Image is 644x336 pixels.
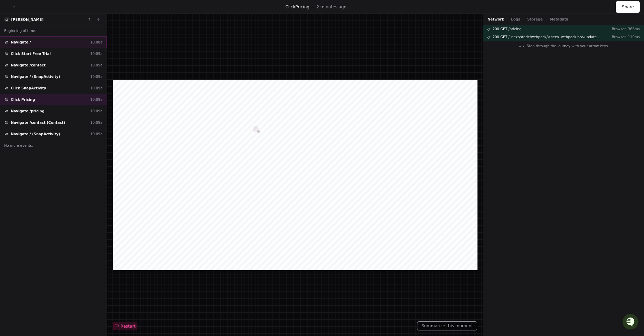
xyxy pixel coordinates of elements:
[606,26,626,32] p: Browser
[90,40,102,45] div: 10:08a
[285,5,296,9] span: Click
[511,17,520,22] button: Logs
[90,109,102,114] div: 10:09a
[622,313,641,332] iframe: Open customer support
[113,322,138,330] button: Restart
[11,18,44,22] a: [PERSON_NAME]
[11,131,60,137] span: Navigate / (SnapActivity)
[90,63,102,68] div: 10:09a
[487,17,504,22] button: Network
[115,323,135,329] span: Restart
[11,51,51,56] span: Click Start Free Trial
[11,40,31,45] span: Navigate /
[550,17,568,22] button: Metadata
[4,28,36,33] span: Beginning of time.
[11,63,46,68] span: Navigate /contact
[90,97,102,102] div: 10:09a
[11,74,60,79] span: Navigate / (SnapActivity)
[90,120,102,125] div: 10:09a
[7,52,19,64] img: 1756235613930-3d25f9e4-fa56-45dd-b3ad-e072dfbd1548
[616,1,640,13] button: Share
[90,86,102,91] div: 10:09a
[24,52,114,59] div: Start new chat
[90,51,102,56] div: 10:09a
[69,73,84,78] span: Pylon
[118,54,127,62] button: Start new chat
[7,7,21,21] img: PlayerZero
[11,109,45,114] span: Navigate /pricing
[493,26,521,32] span: 200 GET /pricing
[4,143,33,148] span: No more events.
[417,321,478,330] button: Summarize this moment
[5,17,9,22] img: 2.svg
[11,97,35,102] span: Click Pricing
[626,26,640,32] p: 366ms
[11,86,46,91] span: Click SnapActivity
[316,4,346,10] p: 2 minutes ago
[295,5,309,9] span: Pricing
[626,34,640,40] p: 119ms
[24,59,101,64] div: We're offline, but we'll be back soon!
[90,131,102,137] div: 10:09a
[527,43,609,49] span: Step through the journey with your arrow keys.
[90,74,102,79] div: 10:09a
[527,17,542,22] button: Storage
[493,34,601,40] span: 200 GET /_next/static/webpack/<hex>.webpack.hot-update.json
[7,28,127,39] div: Welcome
[606,34,626,40] p: Browser
[11,120,65,125] span: Navigate /contact (Contact)
[49,73,84,78] a: Powered byPylon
